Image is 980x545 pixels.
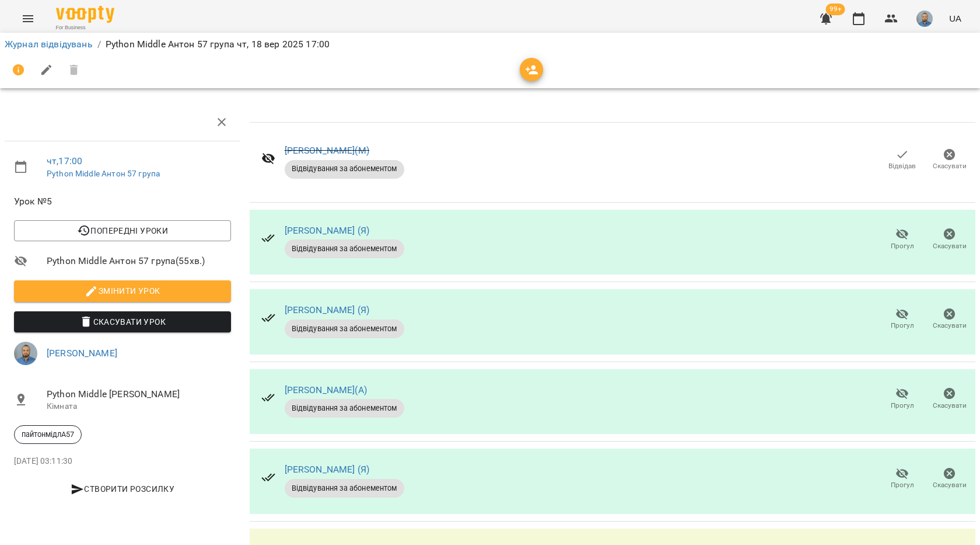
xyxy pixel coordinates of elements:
[97,37,101,51] li: /
[14,311,231,332] button: Скасувати Урок
[888,161,916,171] span: Відвідав
[933,321,967,331] span: Скасувати
[891,401,914,411] span: Прогул
[878,223,926,256] button: Прогул
[47,401,231,412] p: Кімната
[285,464,370,475] a: [PERSON_NAME] (Я)
[878,144,926,176] button: Відвідав
[916,11,933,27] img: 2a5fecbf94ce3b4251e242cbcf70f9d8.jpg
[926,383,973,416] button: Скасувати
[5,39,93,50] a: Журнал відвідувань
[14,478,231,499] button: Створити розсилку
[891,241,914,251] span: Прогул
[891,321,914,331] span: Прогул
[15,429,81,440] span: пайтонмідлА57
[56,24,114,32] span: For Business
[878,303,926,336] button: Прогул
[47,387,231,401] span: Python Middle [PERSON_NAME]
[47,155,82,166] a: чт , 17:00
[56,6,114,23] img: Voopty Logo
[23,224,222,238] span: Попередні уроки
[106,37,330,51] p: Python Middle Антон 57 група чт, 18 вер 2025 17:00
[926,463,973,495] button: Скасувати
[285,384,367,395] a: [PERSON_NAME](А)
[285,403,404,414] span: Відвідування за абонементом
[14,5,42,33] button: Menu
[14,342,37,365] img: 2a5fecbf94ce3b4251e242cbcf70f9d8.jpg
[47,254,231,268] span: Python Middle Антон 57 група ( 55 хв. )
[933,161,967,171] span: Скасувати
[285,244,404,254] span: Відвідування за абонементом
[878,383,926,416] button: Прогул
[47,348,117,359] a: [PERSON_NAME]
[14,220,231,241] button: Попередні уроки
[933,480,967,490] span: Скасувати
[14,195,231,209] span: Урок №5
[14,280,231,301] button: Змінити урок
[23,284,222,298] span: Змінити урок
[949,12,961,25] span: UA
[19,482,226,496] span: Створити розсилку
[47,169,160,178] a: Python Middle Антон 57 група
[926,223,973,256] button: Скасувати
[933,241,967,251] span: Скасувати
[926,303,973,336] button: Скасувати
[5,37,975,51] nav: breadcrumb
[944,8,966,29] button: UA
[826,4,845,15] span: 99+
[14,425,82,444] div: пайтонмідлА57
[285,164,404,174] span: Відвідування за абонементом
[285,324,404,334] span: Відвідування за абонементом
[285,483,404,494] span: Відвідування за абонементом
[23,315,222,329] span: Скасувати Урок
[285,304,370,315] a: [PERSON_NAME] (Я)
[933,401,967,411] span: Скасувати
[926,144,973,176] button: Скасувати
[285,225,370,236] a: [PERSON_NAME] (Я)
[285,145,369,156] a: [PERSON_NAME](М)
[891,480,914,490] span: Прогул
[14,456,231,467] p: [DATE] 03:11:30
[878,463,926,495] button: Прогул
